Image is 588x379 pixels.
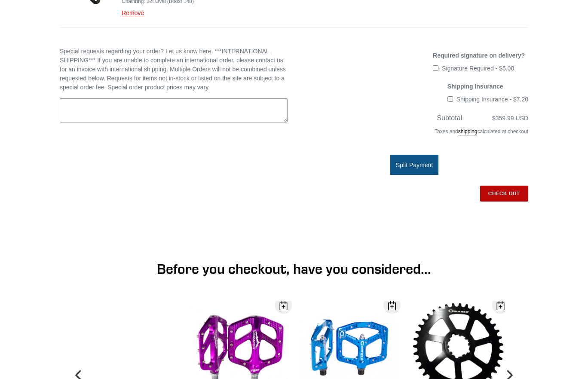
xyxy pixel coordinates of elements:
[390,155,438,175] button: Split Payment
[83,261,505,277] h1: Before you checkout, have you considered...
[433,52,525,59] span: Required signature on delivery?
[480,186,528,201] input: Check out
[458,128,478,135] a: shipping
[60,47,288,92] label: Special requests regarding your order? Let us know here. ***INTERNATIONAL SHIPPING*** If you are ...
[300,217,528,236] iframe: PayPal-paypal
[122,9,144,17] a: Remove Canfield Bikes AM Cranks - 150mm - pre-order ETA 9/30/25 / BSA Threaded 68/73mm / 32t Oval...
[456,96,528,103] span: Shipping Insurance - $7.20
[492,115,528,122] span: $359.99 USD
[433,65,438,71] input: Signature Required - $5.00
[300,123,528,144] div: Taxes and calculated at checkout
[442,65,514,72] span: Signature Required - $5.00
[437,114,462,122] span: Subtotal
[396,162,433,168] span: Split Payment
[447,83,503,90] span: Shipping Insurance
[447,96,453,102] input: Shipping Insurance - $7.20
